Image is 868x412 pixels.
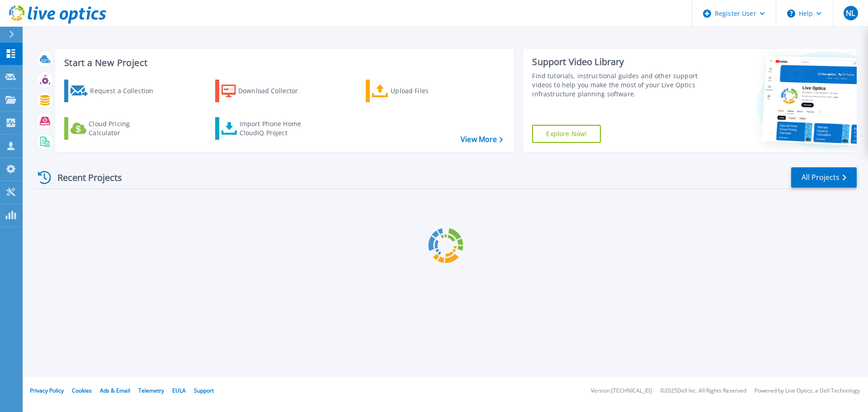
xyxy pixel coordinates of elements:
h3: Start a New Project [64,58,503,68]
li: Powered by Live Optics, a Dell Technology [755,388,860,394]
a: All Projects [791,167,857,188]
a: View More [461,135,503,144]
div: Recent Projects [35,166,134,189]
div: Upload Files [391,82,463,100]
li: Version: [TECHNICAL_ID] [591,388,652,394]
a: Support [194,387,214,394]
li: © 2025 Dell Inc. All Rights Reserved [660,388,746,394]
span: NL [846,9,855,17]
div: Support Video Library [532,56,702,68]
a: Privacy Policy [30,387,64,394]
a: Upload Files [366,80,467,102]
a: Ads & Email [100,387,130,394]
div: Cloud Pricing Calculator [89,119,161,137]
div: Download Collector [238,82,311,100]
a: Cloud Pricing Calculator [64,117,165,140]
a: EULA [172,387,186,394]
a: Explore Now! [532,125,601,143]
a: Request a Collection [64,80,165,102]
div: Request a Collection [90,82,162,100]
a: Cookies [72,387,92,394]
div: Import Phone Home CloudIQ Project [240,119,310,137]
a: Download Collector [215,80,316,102]
div: Find tutorials, instructional guides and other support videos to help you make the most of your L... [532,71,702,99]
a: Telemetry [138,387,164,394]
